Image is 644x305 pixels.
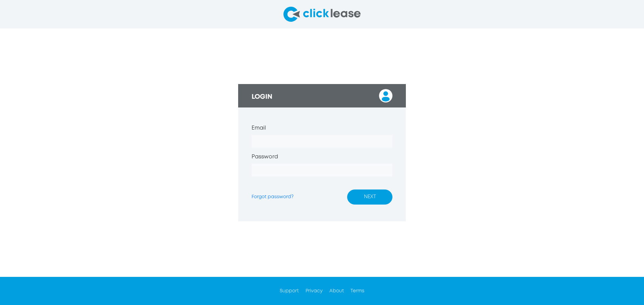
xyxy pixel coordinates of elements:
a: Privacy [306,289,323,293]
a: About [329,289,344,293]
img: login_user.svg [379,89,392,102]
a: Forgot password? [252,195,293,199]
img: click-lease-logo-svg.svg [283,7,361,22]
button: NEXT [347,189,392,205]
a: Support [280,289,299,293]
label: Email [252,124,266,132]
h3: LOGIN [252,93,272,101]
a: Terms [351,289,364,293]
label: Password [252,153,278,161]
